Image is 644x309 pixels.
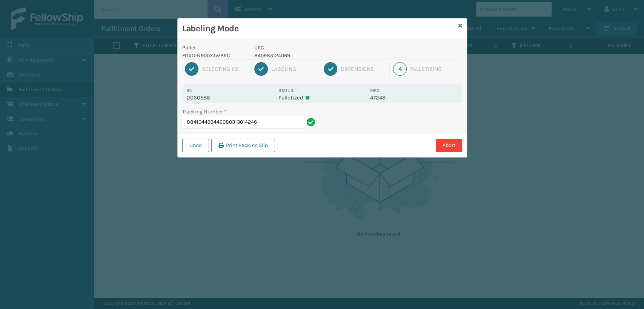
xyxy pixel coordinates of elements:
[370,88,381,93] label: MPO:
[182,44,246,52] p: Pallet
[187,88,192,93] label: Id:
[271,66,317,72] div: Labeling
[324,62,337,76] div: 3
[202,66,247,72] div: Selecting FO
[182,139,209,152] button: Undo
[182,52,246,60] p: FDXG-N900XJWBPC
[278,88,294,93] label: Status:
[211,139,275,152] button: Print Packing Slip
[187,94,274,101] p: 2060586
[182,23,455,34] h3: Labeling Mode
[182,108,226,116] label: Tracking Number
[410,66,459,72] div: Palletizing
[254,52,366,60] p: 840985124069
[254,44,366,52] p: UPC
[254,62,268,76] div: 2
[185,62,198,76] div: 1
[341,66,386,72] div: Dimensions
[278,94,366,101] p: Palletized
[436,139,462,152] button: Abort
[370,94,457,101] p: 47248
[393,62,407,76] div: 4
